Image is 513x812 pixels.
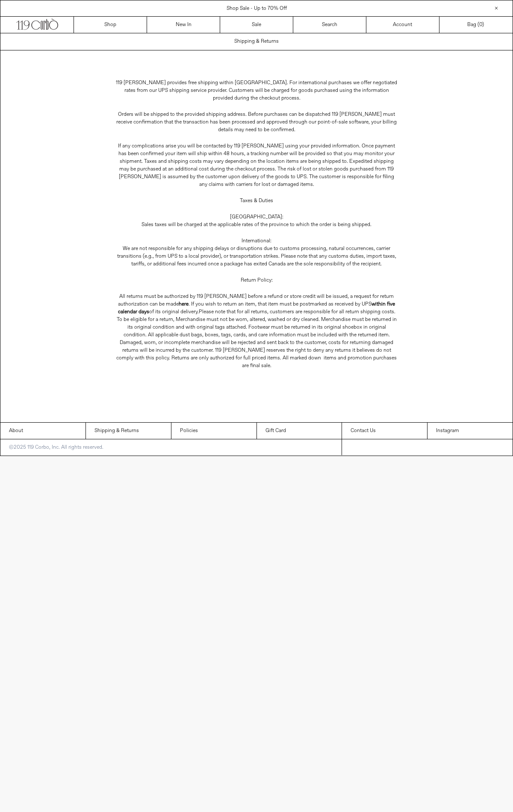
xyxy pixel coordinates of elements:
a: About [0,423,85,439]
p: We are not responsible for any shipping delays or disruptions due to customs processing, natural ... [115,233,398,272]
a: Sale [220,17,293,33]
a: New In [147,17,220,33]
p: 119 [PERSON_NAME] provides free shipping within [GEOGRAPHIC_DATA]. For international purchases we... [115,75,398,106]
a: Account [366,17,439,33]
h1: Shipping & Returns [234,34,279,49]
p: If any complications arise you will be contacted by 119 [PERSON_NAME] using your provided informa... [115,138,398,193]
span: International: [242,238,271,244]
p: Taxes & Duties [115,193,398,209]
a: Shipping & Returns [86,423,171,439]
p: Orders will be shipped to the provided shipping address. Before purchases can be dispatched 119 [... [115,106,398,138]
span: Sales taxes will be charged at the applicable rates of the province to which the order is being s... [142,221,371,228]
a: Gift Card [257,423,342,439]
a: here [179,301,189,308]
a: Contact Us [342,423,427,439]
a: Shop Sale - Up to 70% Off [227,5,287,12]
p: All returns must be authorized by 119 [PERSON_NAME] before a refund or store credit will be issue... [115,288,398,374]
strong: within five calendar days [118,301,395,315]
a: Instagram [427,423,513,439]
p: Return Policy: [115,272,398,288]
span: 0 [479,21,482,28]
a: Bag () [439,17,513,33]
span: ) [479,21,484,29]
span: [GEOGRAPHIC_DATA]: [230,214,283,221]
p: ©2025 119 Corbo, Inc. All rights reserved. [0,439,112,456]
a: Search [293,17,366,33]
a: Shop [74,17,147,33]
a: Policies [171,423,256,439]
